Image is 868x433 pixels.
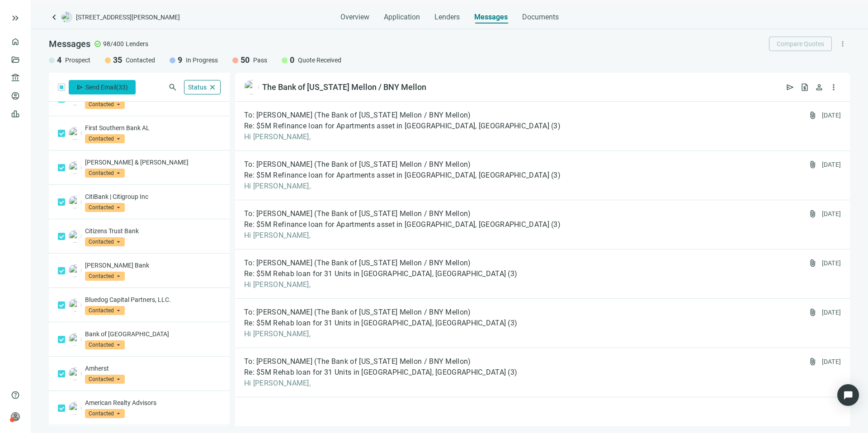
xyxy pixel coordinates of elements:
[69,161,81,174] img: 25e7362c-1a13-4e2a-9998-ca40083188e5
[11,412,20,421] span: person
[126,39,148,48] span: Lenders
[11,391,20,400] span: help
[244,171,549,180] span: Re: $5M Refinance loan for Apartments asset in [GEOGRAPHIC_DATA], [GEOGRAPHIC_DATA]
[69,127,81,140] img: 7aa4892b-1f27-4c6f-a8c3-39931b449efc
[241,55,250,66] span: 50
[384,13,420,22] span: Application
[85,203,125,212] span: Contacted
[815,83,824,92] span: person
[85,226,221,235] p: Citizens Trust Bank
[69,299,81,311] img: 1529a959-01a3-4778-a03a-9a52528370e1
[69,80,136,94] button: sendSend Email(33)
[244,231,561,240] span: Hi [PERSON_NAME],
[61,12,72,23] img: deal-logo
[298,56,341,65] span: Quote Received
[808,111,817,120] span: attach_file
[244,182,561,191] span: Hi [PERSON_NAME],
[57,55,61,66] span: 4
[522,13,559,22] span: Documents
[85,100,125,109] span: Contacted
[85,295,221,304] p: Bluedog Capital Partners, LLC.
[244,160,471,169] span: To: [PERSON_NAME] (The Bank of [US_STATE] Mellon / BNY Mellon)
[11,73,17,82] span: account_balance
[769,37,832,51] button: Compare Quotes
[69,402,81,414] img: 3a9f4b93-a277-46fc-a648-80ddead8a320
[103,39,124,48] span: 98/400
[835,37,850,51] button: more_vert
[829,83,838,92] span: more_vert
[800,83,809,92] span: request_quote
[340,13,369,22] span: Overview
[94,40,101,47] span: check_circle
[85,134,125,143] span: Contacted
[822,111,841,120] div: [DATE]
[822,308,841,317] div: [DATE]
[244,259,471,268] span: To: [PERSON_NAME] (The Bank of [US_STATE] Mellon / BNY Mellon)
[85,329,221,339] p: Bank of [GEOGRAPHIC_DATA]
[822,259,841,268] div: [DATE]
[85,123,221,132] p: First Southern Bank AL
[186,56,218,65] span: In Progress
[116,84,128,91] span: ( 33 )
[49,12,60,23] a: keyboard_arrow_left
[85,340,125,349] span: Contacted
[551,171,561,180] span: ( 3 )
[808,259,817,268] span: attach_file
[244,220,549,229] span: Re: $5M Refinance loan for Apartments asset in [GEOGRAPHIC_DATA], [GEOGRAPHIC_DATA]
[69,367,81,380] img: 9041815a-a996-48c6-9d20-097f7d2b26e0
[85,237,125,246] span: Contacted
[839,40,847,48] span: more_vert
[244,368,506,377] span: Re: $5M Rehab loan for 31 Units in [GEOGRAPHIC_DATA], [GEOGRAPHIC_DATA]
[85,261,221,270] p: [PERSON_NAME] Bank
[244,357,471,366] span: To: [PERSON_NAME] (The Bank of [US_STATE] Mellon / BNY Mellon)
[244,319,506,328] span: Re: $5M Rehab loan for 31 Units in [GEOGRAPHIC_DATA], [GEOGRAPHIC_DATA]
[822,209,841,218] div: [DATE]
[69,333,81,346] img: 507e8c2d-98ec-489e-9af9-1f7608a512ff
[85,192,221,201] p: CitiBank | Citigroup Inc
[244,379,517,388] span: Hi [PERSON_NAME],
[85,158,221,167] p: [PERSON_NAME] & [PERSON_NAME]
[474,13,508,21] span: Messages
[244,308,471,317] span: To: [PERSON_NAME] (The Bank of [US_STATE] Mellon / BNY Mellon)
[126,56,155,65] span: Contacted
[208,83,217,91] span: close
[69,230,81,243] img: 8b6bff69-ff19-489a-807f-d1135f6f6d76
[188,84,207,91] span: Status
[808,160,817,169] span: attach_file
[797,80,812,94] button: request_quote
[65,56,90,65] span: Prospect
[551,122,561,131] span: ( 3 )
[244,209,471,218] span: To: [PERSON_NAME] (The Bank of [US_STATE] Mellon / BNY Mellon)
[85,409,125,418] span: Contacted
[508,368,517,377] span: ( 3 )
[786,83,795,92] span: send
[290,55,294,66] span: 0
[178,55,182,66] span: 9
[69,196,81,208] img: 68941e63-d75b-4c6e-92ee-fc3b76cd4dc4.png
[826,80,841,94] button: more_vert
[85,272,125,281] span: Contacted
[76,13,180,22] span: [STREET_ADDRESS][PERSON_NAME]
[244,122,549,131] span: Re: $5M Refinance loan for Apartments asset in [GEOGRAPHIC_DATA], [GEOGRAPHIC_DATA]
[85,84,116,91] span: Send Email
[262,82,426,93] div: The Bank of [US_STATE] Mellon / BNY Mellon
[822,357,841,366] div: [DATE]
[812,80,826,94] button: person
[85,169,125,178] span: Contacted
[783,80,797,94] button: send
[434,13,460,22] span: Lenders
[808,308,817,317] span: attach_file
[808,209,817,218] span: attach_file
[244,329,517,339] span: Hi [PERSON_NAME],
[822,160,841,169] div: [DATE]
[551,220,561,229] span: ( 3 )
[49,38,90,49] span: Messages
[168,83,177,92] span: search
[10,13,21,24] button: keyboard_double_arrow_right
[113,55,122,66] span: 35
[253,56,267,65] span: Pass
[808,357,817,366] span: attach_file
[508,269,517,278] span: ( 3 )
